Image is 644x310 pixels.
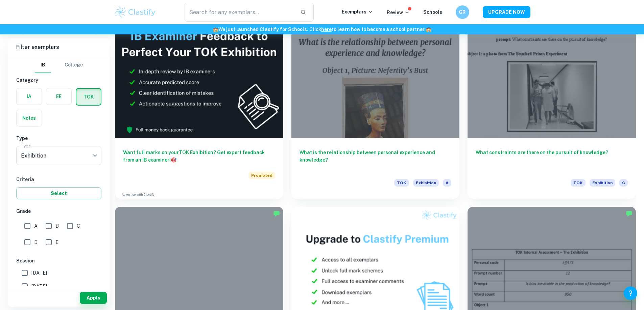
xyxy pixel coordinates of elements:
h6: What is the relationship between personal experience and knowledge? [300,149,452,171]
span: TOK [571,179,586,187]
span: A [34,222,38,230]
button: GR [456,5,469,19]
h6: What constraints are there on the pursuit of knowledge? [476,149,628,171]
span: [DATE] [31,269,47,277]
span: B [55,222,59,230]
span: E [55,238,58,246]
button: Help and Feedback [624,286,637,300]
span: 🏫 [426,27,431,32]
button: Notes [17,110,42,126]
div: Filter type choice [35,57,83,73]
p: Review [387,9,410,16]
span: [DATE] [31,283,47,290]
span: C [619,179,628,187]
button: Select [16,187,101,199]
span: D [34,238,38,246]
button: College [65,57,83,73]
span: 🎯 [171,157,176,163]
a: here [321,27,332,32]
span: Promoted [248,172,275,179]
h6: GR [458,8,466,16]
button: IA [17,88,42,105]
span: A [443,179,451,187]
img: Clastify logo [114,5,157,19]
h6: Session [16,257,101,264]
button: IB [35,57,51,73]
span: Exhibition [413,179,439,187]
span: 🏫 [213,27,218,32]
p: Exemplars [342,8,373,16]
button: TOK [76,89,101,105]
h6: Type [16,135,101,142]
img: Marked [626,210,633,217]
h6: Criteria [16,176,101,183]
button: UPGRADE NOW [483,6,530,18]
a: Advertise with Clastify [122,192,154,197]
a: What is the relationship between personal experience and knowledge?TOKExhibitionA [291,12,460,198]
a: What constraints are there on the pursuit of knowledge?TOKExhibitionC [468,12,636,198]
h6: We just launched Clastify for Schools. Click to learn how to become a school partner. [1,26,643,33]
img: Marked [273,210,280,217]
span: C [77,222,80,230]
button: Apply [80,292,107,304]
span: Exhibition [590,179,615,187]
h6: Want full marks on your TOK Exhibition ? Get expert feedback from an IB examiner! [123,149,275,164]
img: Thumbnail [115,12,283,138]
h6: Grade [16,207,101,215]
label: Type [21,143,31,149]
h6: Filter exemplars [8,38,110,57]
a: Want full marks on yourTOK Exhibition? Get expert feedback from an IB examiner!PromotedAdvertise ... [115,12,283,198]
div: Exhibition [16,146,101,165]
span: TOK [394,179,409,187]
button: EE [46,88,71,105]
h6: Category [16,77,101,84]
a: Schools [423,9,442,15]
input: Search for any exemplars... [185,3,295,22]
